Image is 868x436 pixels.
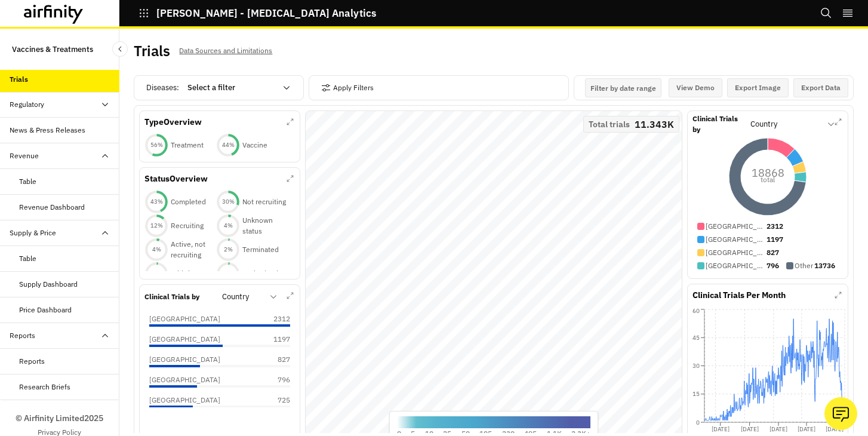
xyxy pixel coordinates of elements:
div: Regulatory [10,99,44,110]
button: View Demo [669,78,722,97]
p: [PERSON_NAME] - [MEDICAL_DATA] Analytics [156,8,376,19]
div: 12 % [144,222,168,230]
div: Reports [19,356,45,367]
button: [PERSON_NAME] - [MEDICAL_DATA] Analytics [138,3,376,23]
div: 2 % [216,269,240,278]
button: Ask our analysts [824,397,857,430]
p: 796 [767,260,779,271]
div: Price Dashboard [19,305,72,315]
div: 2 % [216,245,240,254]
p: Authorised [242,268,278,279]
tspan: [DATE] [826,425,844,433]
tspan: 30 [692,362,700,370]
p: [GEOGRAPHIC_DATA] [706,221,765,232]
p: Unknown status [242,215,288,237]
tspan: total [761,175,775,184]
button: Export Image [727,78,789,97]
tspan: 45 [692,334,700,342]
p: Treatment [171,140,204,151]
h2: Trials [134,42,170,60]
div: 4 % [216,222,240,230]
tspan: 15 [692,390,700,398]
p: Type Overview [144,116,202,128]
div: Trials [10,74,28,85]
tspan: [DATE] [741,425,759,433]
div: Supply Dashboard [19,279,78,290]
p: 725 [260,395,290,406]
p: Not recruiting [242,196,286,207]
div: Table [19,253,36,264]
div: 30 % [216,198,240,206]
p: Active, not recruiting [171,239,216,260]
div: Reports [10,330,35,341]
p: Clinical Trials by [692,113,747,135]
p: Vaccines & Treatments [12,38,93,60]
div: News & Press Releases [10,125,85,136]
div: 4 % [144,245,168,254]
p: Clinical Trials Per Month [692,289,786,302]
tspan: [DATE] [769,425,787,433]
p: Completed [171,196,206,207]
tspan: 18868 [752,166,784,180]
div: Revenue [10,151,39,161]
p: © Airfinity Limited 2025 [16,412,103,425]
p: 1197 [260,334,290,345]
p: 827 [767,247,779,258]
p: [GEOGRAPHIC_DATA] [149,395,220,406]
p: [GEOGRAPHIC_DATA] [149,374,220,385]
p: Status Overview [144,173,208,185]
tspan: [DATE] [798,425,815,433]
div: Diseases : [146,78,298,97]
button: Close Sidebar [112,41,128,57]
div: Revenue Dashboard [19,202,85,213]
p: [GEOGRAPHIC_DATA] [149,354,220,365]
button: Search [820,3,832,23]
button: Export Data [793,78,848,97]
p: 2312 [767,221,783,232]
button: Apply Filters [321,78,374,97]
div: Table [19,176,36,187]
div: 56 % [144,141,168,149]
p: [GEOGRAPHIC_DATA] [149,314,220,324]
button: Interact with the calendar and add the check-in date for your trip. [585,78,661,97]
tspan: 60 [692,307,700,315]
div: Supply & Price [10,228,56,238]
p: Withdrawn [171,268,205,279]
p: 796 [260,374,290,385]
p: Vaccine [242,140,267,151]
p: Other [795,260,813,271]
p: Filter by date range [590,84,656,93]
p: Clinical Trials by [144,291,199,302]
tspan: [DATE] [712,425,730,433]
tspan: 0 [696,419,700,426]
p: 11.343K [635,120,674,128]
p: Data Sources and Limitations [179,44,272,57]
div: 44 % [216,141,240,149]
p: [GEOGRAPHIC_DATA] [149,334,220,345]
p: Recruiting [171,220,204,231]
p: [GEOGRAPHIC_DATA] [706,234,765,245]
div: 43 % [144,198,168,206]
p: Terminated [242,244,279,255]
p: [GEOGRAPHIC_DATA] [706,247,765,258]
div: Research Briefs [19,382,70,392]
p: Total trials [589,120,630,128]
div: 2 % [144,269,168,278]
p: 2312 [260,314,290,324]
p: 1197 [767,234,783,245]
p: [GEOGRAPHIC_DATA] [706,260,765,271]
p: 827 [260,354,290,365]
p: 13736 [814,260,835,271]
